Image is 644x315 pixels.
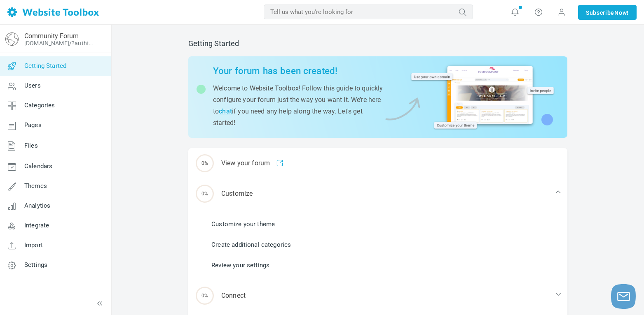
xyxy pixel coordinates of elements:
span: Import [24,241,43,249]
span: Integrate [24,222,49,229]
h2: Getting Started [188,39,567,48]
span: 0% [196,154,214,172]
a: Community Forum [24,32,79,40]
a: Review your settings [211,261,269,270]
span: 0% [196,287,214,305]
a: Create additional categories [211,240,291,249]
span: Getting Started [24,62,66,69]
button: Launch chat [611,284,636,309]
span: Now! [614,8,629,17]
span: Files [24,142,38,149]
a: SubscribeNow! [578,5,637,20]
span: Categories [24,102,55,109]
a: Customize your theme [211,220,275,229]
a: [DOMAIN_NAME]/?authtoken=fe0184cb7c4d4e875188764505f884ef&rememberMe=1 [24,40,96,46]
div: Connect [188,280,567,311]
div: View your forum [188,148,567,178]
span: Themes [24,182,47,190]
a: chat [219,107,232,115]
span: Analytics [24,202,50,209]
input: Tell us what you're looking for [264,5,473,19]
span: Calendars [24,162,52,170]
span: 0% [196,185,214,203]
span: Settings [24,261,47,269]
div: Customize [188,178,567,209]
span: Pages [24,121,42,129]
a: 0% View your forum [188,148,567,178]
span: Users [24,82,41,89]
h2: Your forum has been created! [213,65,383,76]
p: Welcome to Website Toolbox! Follow this guide to quickly configure your forum just the way you wa... [213,83,383,129]
img: globe-icon.png [5,32,19,46]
